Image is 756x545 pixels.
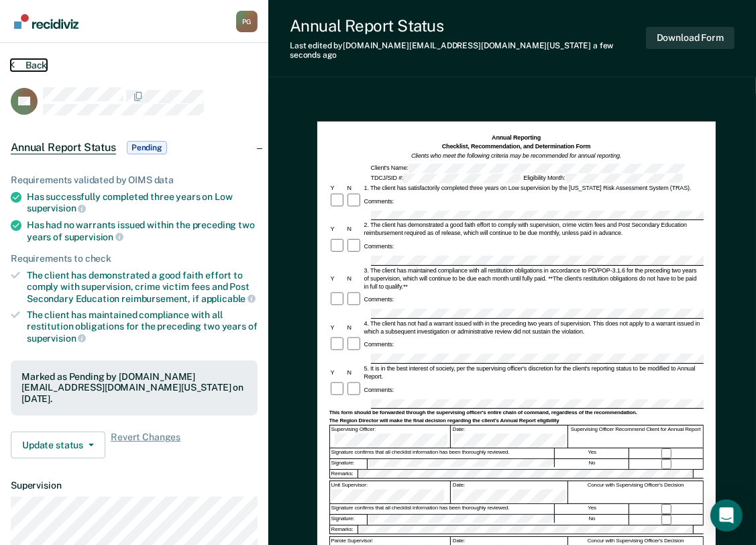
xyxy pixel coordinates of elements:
[555,459,629,469] div: No
[555,448,629,458] div: Yes
[236,11,258,32] div: P G
[710,499,743,532] div: Open Intercom Messenger
[290,41,614,60] span: a few seconds ago
[363,295,396,303] div: Comments:
[27,333,86,344] span: supervision
[363,197,396,205] div: Comments:
[329,275,346,283] div: Y
[290,41,646,60] div: Last edited by [DOMAIN_NAME][EMAIL_ADDRESS][DOMAIN_NAME][US_STATE]
[27,191,258,214] div: Has successfully completed three years on Low
[11,175,258,186] div: Requirements validated by OIMS data
[21,371,247,405] div: Marked as Pending by [DOMAIN_NAME][EMAIL_ADDRESS][DOMAIN_NAME][US_STATE] on [DATE].
[346,324,363,332] div: N
[27,219,258,242] div: Has had no warrants issued within the preceding two years of
[363,386,396,394] div: Comments:
[330,515,368,525] div: Signature:
[14,14,78,29] img: Recidiviz
[363,340,396,348] div: Comments:
[11,253,258,264] div: Requirements to check
[346,225,363,233] div: N
[111,432,180,458] span: Revert Changes
[330,504,555,514] div: Signature confirms that all checklist information has been thoroughly reviewed.
[346,275,363,283] div: N
[363,319,704,336] div: 4. The client has not had a warrant issued with in the preceding two years of supervision. This d...
[11,59,47,71] button: Back
[451,481,568,503] div: Date:
[522,174,684,183] div: Eligibility Month:
[646,27,735,49] button: Download Form
[329,324,346,332] div: Y
[363,184,704,192] div: 1. The client has satisfactorily completed three years on Low supervision by the [US_STATE] Risk ...
[492,134,541,141] strong: Annual Reporting
[329,417,704,424] div: The Region Director will make the final decision regarding the client's Annual Report eligibility
[370,174,523,183] div: TDCJ/SID #:
[330,470,358,478] div: Remarks:
[329,225,346,233] div: Y
[569,481,704,503] div: Concur with Supervising Officer's Decision
[569,426,704,448] div: Supervising Officer Recommend Client for Annual Report
[363,364,704,381] div: 5. It is in the best interest of society, per the supervising officer's discretion for the client...
[127,141,167,154] span: Pending
[330,459,368,469] div: Signature:
[370,164,686,173] div: Client's Name:
[363,266,704,291] div: 3. The client has maintained compliance with all restitution obligations in accordance to PD/POP-...
[27,203,86,213] span: supervision
[411,152,621,159] em: Clients who meet the following criteria may be recommended for annual reporting.
[329,184,346,192] div: Y
[11,480,258,491] dt: Supervision
[11,141,116,154] span: Annual Report Status
[329,409,704,416] div: This form should be forwarded through the supervising officer's entire chain of command, regardle...
[330,448,555,458] div: Signature confirms that all checklist information has been thoroughly reviewed.
[329,368,346,377] div: Y
[451,426,568,448] div: Date:
[555,515,629,525] div: No
[346,368,363,377] div: N
[27,270,258,304] div: The client has demonstrated a good faith effort to comply with supervision, crime victim fees and...
[330,526,358,534] div: Remarks:
[201,293,256,304] span: applicable
[363,242,396,250] div: Comments:
[330,481,451,503] div: Unit Supervisor:
[236,11,258,32] button: Profile dropdown button
[346,184,363,192] div: N
[64,232,123,242] span: supervision
[555,504,629,514] div: Yes
[363,221,704,237] div: 2. The client has demonstrated a good faith effort to comply with supervision, crime victim fees ...
[11,432,105,458] button: Update status
[330,426,451,448] div: Supervising Officer:
[27,309,258,344] div: The client has maintained compliance with all restitution obligations for the preceding two years of
[290,16,646,36] div: Annual Report Status
[442,143,591,150] strong: Checklist, Recommendation, and Determination Form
